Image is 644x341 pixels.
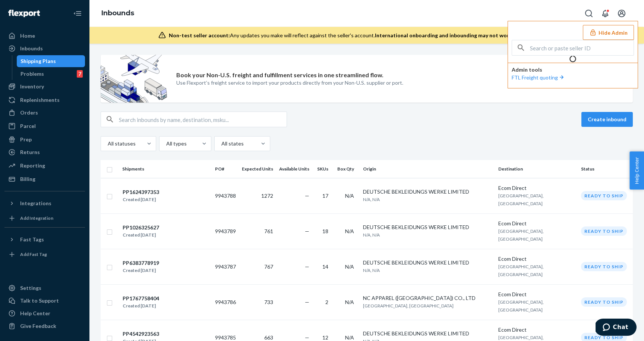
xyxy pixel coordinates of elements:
span: N/A [345,263,354,270]
img: Flexport logo [8,10,40,17]
div: PP1624397353 [123,188,159,196]
a: Problems7 [17,68,85,80]
th: Shipments [119,160,212,178]
span: 733 [264,299,273,305]
a: Returns [4,146,85,158]
div: Inventory [20,83,44,90]
span: 1272 [261,193,273,199]
div: Ready to ship [581,191,627,200]
span: International onboarding and inbounding may not work during impersonation. [375,32,568,38]
div: Integrations [20,200,51,207]
div: Fast Tags [20,236,44,243]
span: [GEOGRAPHIC_DATA], [GEOGRAPHIC_DATA] [498,264,544,277]
a: Orders [4,107,85,119]
button: Give Feedback [4,320,85,332]
div: Add Fast Tag [20,251,47,257]
button: Open account menu [614,6,629,21]
a: Reporting [4,160,85,172]
div: DEUTSCHE BEKLEIDUNGS WERKE LIMITED [363,259,492,266]
button: Open Search Box [581,6,596,21]
input: Search inbounds by name, destination, msku... [119,112,287,127]
div: PP1026325627 [123,224,159,231]
p: Book your Non-U.S. freight and fulfillment services in one streamlined flow. [176,71,383,79]
span: [GEOGRAPHIC_DATA], [GEOGRAPHIC_DATA] [498,193,544,206]
th: Box Qty [334,160,360,178]
div: DEUTSCHE BEKLEIDUNGS WERKE LIMITED [363,223,492,231]
input: Search or paste seller ID [530,40,634,55]
span: N/A, N/A [363,232,380,238]
td: 9943786 [212,284,239,320]
div: Settings [20,284,41,292]
p: Admin tools [512,66,634,73]
div: Any updates you make will reflect against the seller's account. [169,32,568,39]
th: Origin [360,160,495,178]
div: Ready to ship [581,262,627,271]
span: 663 [264,334,273,341]
div: Ready to ship [581,226,627,236]
span: — [305,334,309,341]
button: Fast Tags [4,234,85,245]
a: Inbounds [4,43,85,54]
th: Destination [495,160,578,178]
th: Available Units [276,160,312,178]
button: Help Center [629,151,644,190]
a: Add Fast Tag [4,248,85,260]
a: Billing [4,173,85,185]
button: Hide Admin [583,25,634,40]
div: Replenishments [20,96,60,104]
button: Open notifications [598,6,613,21]
div: DEUTSCHE BEKLEIDUNGS WERKE LIMITED [363,188,492,195]
iframe: Opens a widget where you can chat to one of our agents [596,319,637,337]
div: DEUTSCHE BEKLEIDUNGS WERKE LIMITED [363,330,492,337]
span: [GEOGRAPHIC_DATA], [GEOGRAPHIC_DATA] [498,299,544,313]
button: Integrations [4,197,85,209]
span: N/A [345,228,354,234]
div: Billing [20,175,35,183]
input: All types [165,140,166,147]
div: NC APPAREL ([GEOGRAPHIC_DATA]) CO., LTD [363,294,492,302]
span: — [305,228,309,234]
div: Created [DATE] [123,231,159,239]
div: Ecom Direct [498,220,575,227]
div: PP6383778919 [123,259,159,267]
div: Ecom Direct [498,255,575,263]
div: Home [20,32,35,40]
span: N/A, N/A [363,197,380,202]
div: Ecom Direct [498,184,575,192]
button: Close Navigation [70,6,85,21]
div: Problems [20,70,44,78]
a: Inbounds [101,9,134,17]
div: Shipping Plans [20,57,56,65]
th: PO# [212,160,239,178]
div: 7 [77,70,83,78]
span: [GEOGRAPHIC_DATA], [GEOGRAPHIC_DATA] [498,228,544,242]
span: 18 [322,228,328,234]
td: 9943787 [212,249,239,284]
span: — [305,263,309,270]
div: Returns [20,148,40,156]
span: 12 [322,334,328,341]
p: Use Flexport’s freight service to import your products directly from your Non-U.S. supplier or port. [176,79,403,87]
span: N/A [345,299,354,305]
span: N/A [345,334,354,341]
span: — [305,299,309,305]
div: Inbounds [20,45,43,52]
span: 767 [264,263,273,270]
span: N/A [345,193,354,199]
span: — [305,193,309,199]
a: Prep [4,134,85,146]
div: Ready to ship [581,297,627,307]
td: 9943788 [212,178,239,213]
a: Parcel [4,120,85,132]
a: Replenishments [4,94,85,106]
div: Created [DATE] [123,302,159,310]
th: Status [578,160,633,178]
span: N/A, N/A [363,268,380,273]
button: Create inbound [581,112,633,127]
th: Expected Units [239,160,276,178]
a: Settings [4,282,85,294]
div: PP4542923563 [123,330,159,338]
div: Ecom Direct [498,326,575,334]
